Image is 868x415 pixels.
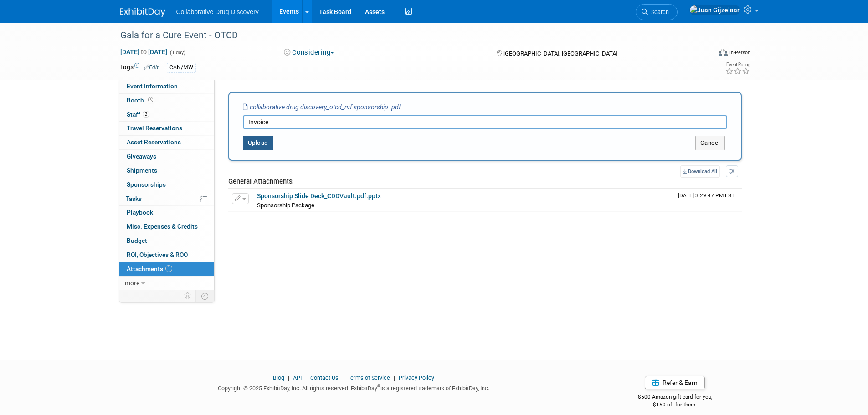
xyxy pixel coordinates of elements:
[719,49,728,56] img: Format-Inperson.png
[286,374,292,381] span: |
[119,262,214,276] a: Attachments1
[127,124,182,132] span: Travel Reservations
[689,5,740,15] img: Juan Gijzelaar
[119,150,214,164] a: Giveaways
[127,82,178,90] span: Event Information
[678,192,734,199] span: Upload Timestamp
[127,138,181,146] span: Asset Reservations
[243,115,727,129] input: Enter description
[293,374,302,381] a: API
[169,50,185,56] span: (1 day)
[243,103,401,111] i: collaborative drug discovery_otcd_rvf sponsorship .pdf
[680,165,720,178] a: Download All
[119,164,214,178] a: Shipments
[340,374,346,381] span: |
[273,374,284,381] a: Blog
[119,80,214,93] a: Event Information
[139,48,148,56] span: to
[127,181,166,188] span: Sponsorships
[310,374,339,381] a: Contact Us
[165,265,172,272] span: 1
[119,108,214,122] a: Staff2
[729,49,750,56] div: In-Person
[119,234,214,248] a: Budget
[117,27,697,44] div: Gala for a Cure Event - OTCD
[119,122,214,135] a: Travel Reservations
[127,237,147,244] span: Budget
[645,376,705,389] a: Refer & Earn
[125,279,139,287] span: more
[120,62,159,73] td: Tags
[127,223,198,230] span: Misc. Expenses & Credits
[303,374,309,381] span: |
[648,9,669,15] span: Search
[257,192,381,200] a: Sponsorship Slide Deck_CDDVault.pdf.pptx
[176,8,259,15] span: Collaborative Drug Discovery
[399,374,434,381] a: Privacy Policy
[195,290,214,302] td: Toggle Event Tabs
[146,97,155,103] span: Booth not reserved yet
[119,192,214,206] a: Tasks
[119,277,214,290] a: more
[119,220,214,234] a: Misc. Expenses & Credits
[120,48,168,56] span: [DATE] [DATE]
[119,136,214,149] a: Asset Reservations
[180,290,196,302] td: Personalize Event Tab Strip
[281,48,338,57] button: Considering
[127,153,156,160] span: Giveaways
[120,8,165,17] img: ExhibitDay
[243,136,273,150] button: Upload
[674,189,742,212] td: Upload Timestamp
[725,62,750,67] div: Event Rating
[120,382,588,393] div: Copyright © 2025 ExhibitDay, Inc. All rights reserved. ExhibitDay is a registered trademark of Ex...
[144,64,159,71] a: Edit
[119,94,214,108] a: Booth
[119,178,214,192] a: Sponsorships
[377,384,380,389] sup: ®
[119,206,214,220] a: Playbook
[127,111,149,118] span: Staff
[601,401,749,409] div: $150 off for them.
[127,209,153,216] span: Playbook
[228,177,293,185] span: General Attachments
[127,265,172,272] span: Attachments
[126,195,142,202] span: Tasks
[391,374,397,381] span: |
[257,202,314,209] span: Sponsorship Package
[167,63,196,72] div: CAN/MW
[657,47,751,61] div: Event Format
[347,374,390,381] a: Terms of Service
[127,97,155,104] span: Booth
[143,111,149,118] span: 2
[119,248,214,262] a: ROI, Objectives & ROO
[127,251,188,258] span: ROI, Objectives & ROO
[503,50,617,57] span: [GEOGRAPHIC_DATA], [GEOGRAPHIC_DATA]
[636,4,678,20] a: Search
[695,136,725,150] button: Cancel
[601,387,749,408] div: $500 Amazon gift card for you,
[127,167,157,174] span: Shipments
